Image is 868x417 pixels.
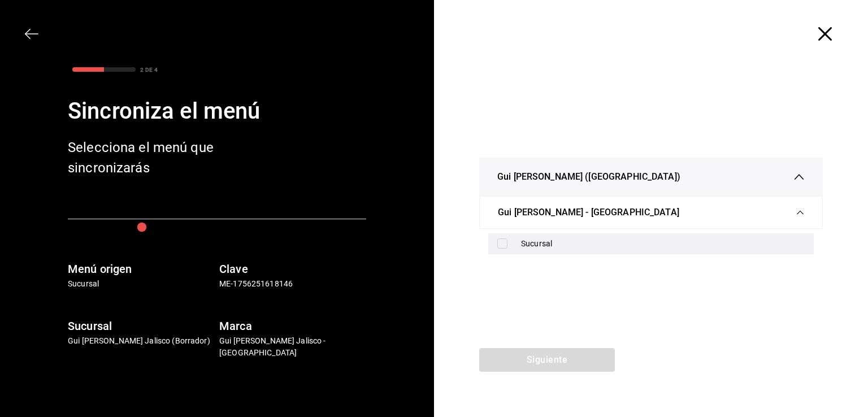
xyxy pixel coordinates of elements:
p: Gui [PERSON_NAME] Jalisco - [GEOGRAPHIC_DATA] [219,335,366,359]
div: Sucursal [521,238,805,250]
div: Selecciona el menú que sincronizarás [68,137,249,178]
p: ME-1756251618146 [219,278,366,290]
div: 2 DE 4 [140,66,158,74]
h6: Sucursal [68,317,215,335]
h6: Marca [219,317,366,335]
p: Gui [PERSON_NAME] Jalisco (Borrador) [68,335,215,347]
span: Gui [PERSON_NAME] - [GEOGRAPHIC_DATA] [498,206,679,219]
p: Sucursal [68,278,215,290]
h6: Clave [219,260,366,278]
h6: Menú origen [68,260,215,278]
span: Gui [PERSON_NAME] ([GEOGRAPHIC_DATA]) [497,170,680,184]
div: Sincroniza el menú [68,94,366,128]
